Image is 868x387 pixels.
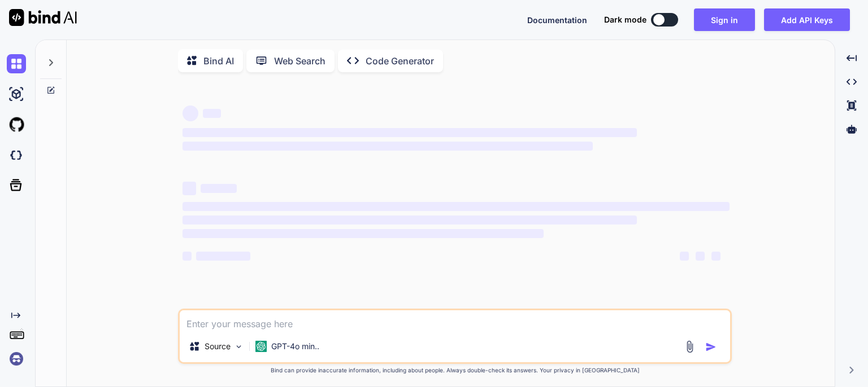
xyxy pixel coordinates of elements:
[7,54,26,73] img: chat
[366,54,434,68] p: Code Generator
[9,9,77,26] img: Bind AI
[183,182,196,195] span: ‌
[7,146,26,165] img: darkCloudIdeIcon
[694,8,755,31] button: Sign in
[183,142,593,151] span: ‌
[764,8,850,31] button: Add API Keys
[178,366,732,375] p: Bind can provide inaccurate information, including about people. Always double-check its answers....
[183,105,198,121] span: ‌
[201,184,237,193] span: ‌
[183,229,544,238] span: ‌
[683,340,696,353] img: attachment
[7,349,26,368] img: signin
[7,85,26,104] img: ai-studio
[183,202,730,211] span: ‌
[527,14,587,26] button: Documentation
[604,14,646,25] span: Dark mode
[696,252,705,261] span: ‌
[183,128,636,137] span: ‌
[234,342,244,351] img: Pick Models
[255,341,267,352] img: GPT-4o mini
[203,54,234,68] p: Bind AI
[183,252,192,261] span: ‌
[705,341,717,353] img: icon
[274,54,325,68] p: Web Search
[203,109,221,118] span: ‌
[711,252,721,261] span: ‌
[205,341,231,352] p: Source
[271,341,319,352] p: GPT-4o min..
[183,216,636,225] span: ‌
[7,115,26,134] img: githubLight
[680,252,689,261] span: ‌
[196,252,250,261] span: ‌
[527,15,587,25] span: Documentation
